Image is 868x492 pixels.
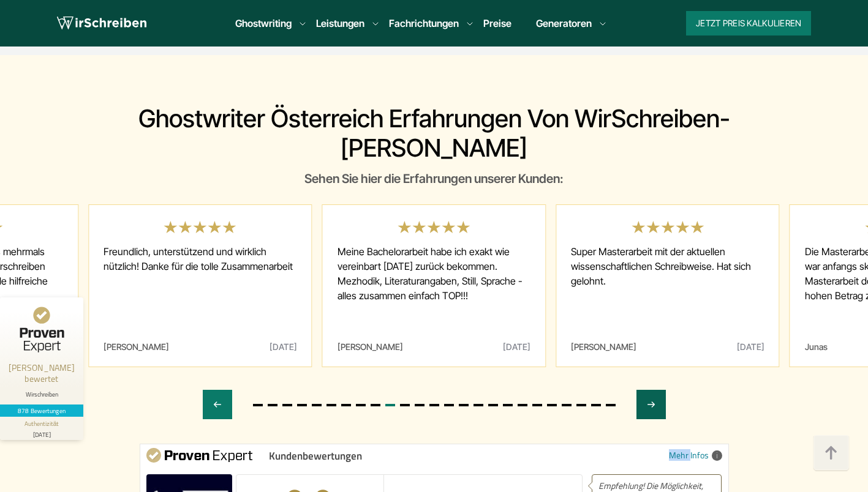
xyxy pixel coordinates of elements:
[104,342,169,352] span: [PERSON_NAME]
[444,404,454,406] span: Go to slide 14
[235,16,292,31] a: Ghostwriting
[389,16,459,31] a: Fachrichtungen
[556,204,780,367] div: 11 / 25
[282,404,292,406] span: Go to slide 3
[805,342,828,352] span: Junas
[326,404,336,406] span: Go to slide 6
[503,342,530,352] span: [DATE]
[474,404,483,406] span: Go to slide 16
[737,342,764,352] span: [DATE]
[146,448,252,463] img: ProvenExpert
[385,404,395,406] span: Go to slide 10
[322,204,546,367] div: 10 / 25
[562,404,572,406] span: Go to slide 22
[571,342,636,352] span: [PERSON_NAME]
[669,447,722,461] a: Mehr Infos
[636,390,666,419] div: Next slide
[316,16,364,31] a: Leistungen
[606,404,616,406] span: Go to slide 25
[459,404,469,406] span: Go to slide 15
[5,390,78,398] div: Wirschreiben
[57,104,812,163] h2: Ghostwriter Österreich Erfahrungen von WirSchreiben-[PERSON_NAME]
[571,234,764,342] span: Super Masterarbeit mit der aktuellen wissenschaftlichen Schreibweise. Hat sich gelohnt.
[429,404,439,406] span: Go to slide 13
[356,404,366,406] span: Go to slide 8
[253,404,263,406] span: Go to slide 1
[488,404,498,406] span: Go to slide 17
[532,404,542,406] span: Go to slide 20
[203,390,232,419] div: Previous slide
[5,428,78,438] div: [DATE]
[518,404,527,406] span: Go to slide 19
[338,342,403,352] span: [PERSON_NAME]
[88,204,312,367] div: 9 / 25
[269,450,362,461] span: Kundenbewertungen
[591,404,601,406] span: Go to slide 24
[576,404,586,406] span: Go to slide 23
[371,404,380,406] span: Go to slide 9
[338,234,531,342] span: Meine Bachelorarbeit habe ich exakt wie vereinbart [DATE] zurück bekommen. Mezhodik, Literaturang...
[536,16,592,31] a: Generatoren
[483,17,511,29] a: Preise
[270,342,297,352] span: [DATE]
[57,14,146,32] img: logo wirschreiben
[268,404,277,406] span: Go to slide 2
[312,404,322,406] span: Go to slide 5
[104,234,297,342] span: Freundlich, unterstützend und wirklich nützlich! Danke für die tolle Zusammenarbeit
[813,435,850,472] img: button top
[25,419,59,428] div: Authentizität
[686,11,811,35] button: Jetzt Preis kalkulieren
[547,404,557,406] span: Go to slide 21
[297,404,307,406] span: Go to slide 4
[503,404,513,406] span: Go to slide 18
[341,404,351,406] span: Go to slide 7
[400,404,410,406] span: Go to slide 11
[57,169,812,188] div: Sehen Sie hier die Erfahrungen unserer Kunden:
[415,404,425,406] span: Go to slide 12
